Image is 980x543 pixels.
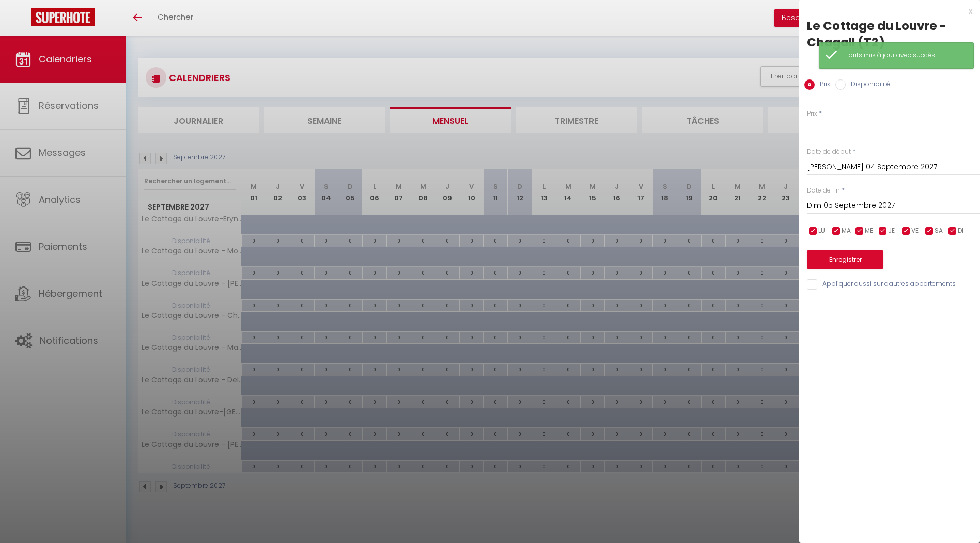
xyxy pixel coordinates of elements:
[935,226,943,236] span: SA
[846,79,890,91] label: Disponibilité
[807,186,840,196] label: Date de fin
[818,226,825,236] span: LU
[842,226,851,236] span: MA
[888,226,895,236] span: JE
[911,226,919,236] span: VE
[807,147,851,157] label: Date de début
[815,79,830,91] label: Prix
[807,109,817,119] label: Prix
[865,226,873,236] span: ME
[799,5,972,18] div: x
[958,226,963,236] span: DI
[807,18,972,51] div: Le Cottage du Louvre - Chagall (T2)
[807,250,883,269] button: Enregistrer
[845,51,963,60] div: Tarifs mis à jour avec succès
